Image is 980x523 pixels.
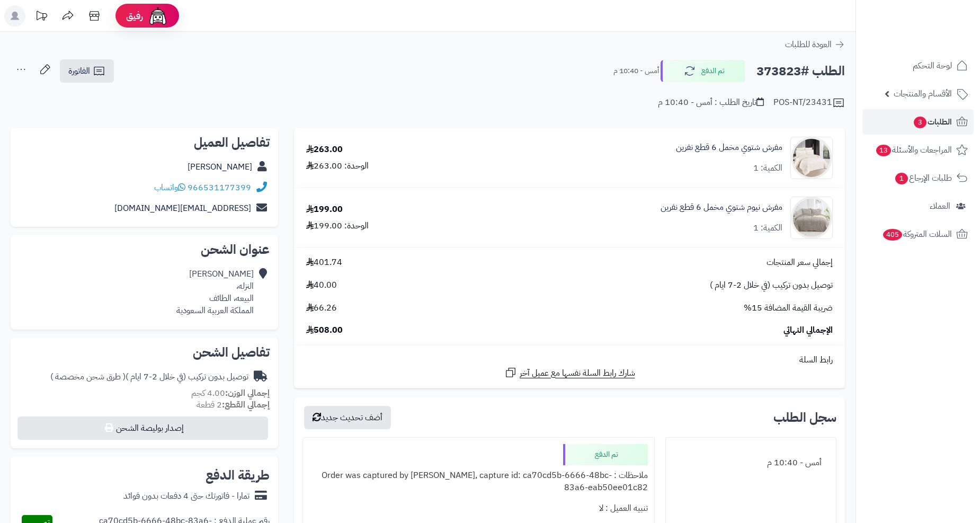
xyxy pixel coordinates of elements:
[785,38,845,51] a: العودة للطلبات
[753,162,782,174] div: الكمية: 1
[17,416,268,440] button: إصدار بوليصة الشحن
[658,96,764,109] div: تاريخ الطلب : أمس - 10:40 م
[114,202,251,215] a: [EMAIL_ADDRESS][DOMAIN_NAME]
[298,354,841,366] div: رابط السلة
[613,66,659,76] small: أمس - 10:40 م
[744,302,833,314] span: ضريبة القيمة المضافة 15%
[197,398,270,411] small: 2 قطعة
[862,165,974,191] a: طلبات الإرجاع1
[188,161,252,173] a: [PERSON_NAME]
[306,324,343,336] span: 508.00
[773,411,836,424] h3: سجل الطلب
[914,117,926,128] span: 3
[309,465,648,498] div: ملاحظات : Order was captured by [PERSON_NAME], capture id: ca70cd5b-6666-48bc-83a6-eab50ee01c82
[563,444,648,465] div: تم الدفع
[862,109,974,135] a: الطلبات3
[894,171,952,185] span: طلبات الإرجاع
[767,256,833,269] span: إجمالي سعر المنتجات
[862,137,974,163] a: المراجعات والأسئلة13
[661,60,745,82] button: تم الدفع
[672,453,830,473] div: أمس - 10:40 م
[50,370,126,383] span: ( طرق شحن مخصصة )
[785,38,832,51] span: العودة للطلبات
[50,371,248,383] div: توصيل بدون تركيب (في خلال 2-7 ايام )
[756,60,845,82] h2: الطلب #373823
[154,181,185,194] a: واتساب
[176,268,254,316] div: [PERSON_NAME] النزله، البيعه، الطائف المملكة العربية السعودية
[930,199,950,214] span: العملاء
[309,498,648,519] div: تنبيه العميل : لا
[306,279,337,291] span: 40.00
[225,387,270,400] strong: إجمالي الوزن:
[753,222,782,234] div: الكمية: 1
[876,145,891,156] span: 13
[773,96,845,109] div: POS-NT/23431
[19,136,270,149] h2: تفاصيل العميل
[791,137,832,179] img: 1732454290-110202020172-90x90.jpg
[791,197,832,239] img: 1734447754-110202020132-90x90.jpg
[661,201,782,214] a: مفرش نيوم شتوي مخمل 6 قطع نفرين
[126,10,143,22] span: رفيق
[520,367,635,379] span: شارك رابط السلة نفسها مع عميل آخر
[895,173,908,184] span: 1
[883,229,903,241] span: 405
[222,398,270,411] strong: إجمالي القطع:
[123,490,250,502] div: تمارا - فاتورتك حتى 4 دفعات بدون فوائد
[19,243,270,256] h2: عنوان الشحن
[504,366,635,379] a: شارك رابط السلة نفسها مع عميل آخر
[19,346,270,359] h2: تفاصيل الشحن
[882,227,952,242] span: السلات المتروكة
[862,53,974,78] a: لوحة التحكم
[306,160,369,172] div: الوحدة: 263.00
[676,141,782,154] a: مفرش شتوي مخمل 6 قطع نفرين
[710,279,833,291] span: توصيل بدون تركيب (في خلال 2-7 ايام )
[875,143,952,157] span: المراجعات والأسئلة
[306,220,369,232] div: الوحدة: 199.00
[783,324,833,336] span: الإجمالي النهائي
[68,65,90,77] span: الفاتورة
[147,5,168,26] img: ai-face.png
[188,181,251,194] a: 966531177399
[913,114,952,129] span: الطلبات
[28,5,55,29] a: تحديثات المنصة
[60,59,114,83] a: الفاتورة
[862,221,974,247] a: السلات المتروكة405
[306,203,343,216] div: 199.00
[306,144,343,156] div: 263.00
[306,302,337,314] span: 66.26
[862,193,974,219] a: العملاء
[191,387,270,400] small: 4.00 كجم
[206,469,270,482] h2: طريقة الدفع
[913,58,952,73] span: لوحة التحكم
[304,406,391,429] button: أضف تحديث جديد
[908,26,970,48] img: logo-2.png
[894,86,952,101] span: الأقسام والمنتجات
[306,256,342,269] span: 401.74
